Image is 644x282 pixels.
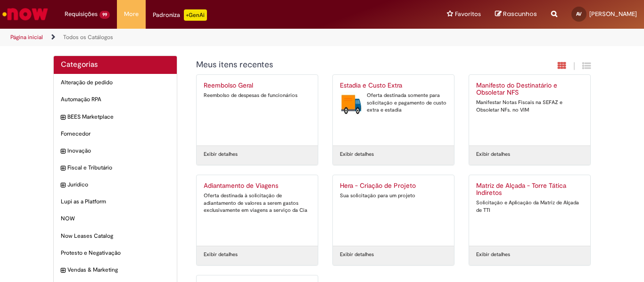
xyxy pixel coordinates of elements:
h2: Reembolso Geral [204,82,311,89]
h1: {"description":"","title":"Meus itens recentes"} Categoria [196,60,489,70]
img: ServiceNow [1,5,50,24]
div: Manifestar Notas Fiscais na SEFAZ e Obsoletar NFs. no VIM [476,99,583,113]
div: Reembolso de despesas de funcionários [204,92,311,99]
div: Now Leases Catalog [54,227,177,245]
span: Requisições [65,9,98,19]
div: expandir categoria Fiscal e Tributário Fiscal e Tributário [54,159,177,177]
ul: Trilhas de página [7,29,422,46]
div: Oferta destinada à solicitação de adiantamento de valores a serem gastos exclusivamente em viagen... [204,192,311,214]
a: Exibir detalhes [340,251,374,258]
h2: Estadia e Custo Extra [340,82,447,89]
span: Protesto e Negativação [61,249,170,257]
a: Exibir detalhes [340,151,374,158]
i: Exibição em cartão [558,61,566,70]
div: Alteração de pedido [54,74,177,91]
i: expandir categoria Inovação [61,147,65,156]
h2: Matriz de Alçada - Torre Tática Indiretos [476,182,583,197]
div: Automação RPA [54,91,177,108]
div: Sua solicitação para um projeto [340,192,447,200]
a: Matriz de Alçada - Torre Tática Indiretos Solicitação e Aplicação da Matriz de Alçada de TTI [469,175,590,246]
div: Oferta destinada somente para solicitação e pagamento de custo extra e estadia [340,92,447,114]
a: Estadia e Custo Extra Estadia e Custo Extra Oferta destinada somente para solicitação e pagamento... [333,75,454,145]
a: Adiantamento de Viagens Oferta destinada à solicitação de adiantamento de valores a serem gastos ... [197,175,318,246]
div: NOW [54,210,177,227]
a: Exibir detalhes [476,251,510,258]
span: Automação RPA [61,96,170,104]
i: expandir categoria BEES Marketplace [61,113,65,122]
a: Hera - Criação de Projeto Sua solicitação para um projeto [333,175,454,246]
div: Protesto e Negativação [54,244,177,262]
a: Rascunhos [495,10,537,19]
h2: Hera - Criação de Projeto [340,182,447,190]
i: expandir categoria Jurídico [61,181,65,190]
a: Exibir detalhes [476,151,510,158]
p: +GenAi [184,9,207,21]
h2: Categorias [61,61,170,69]
span: Fornecedor [61,130,170,138]
i: expandir categoria Vendas & Marketing [61,266,65,275]
div: Fornecedor [54,125,177,143]
span: Inovação [67,147,170,155]
span: AV [576,11,582,17]
h2: Manifesto do Destinatário e Obsoletar NFS [476,82,583,97]
span: Fiscal e Tributário [67,164,170,172]
span: Jurídico [67,181,170,189]
a: Todos os Catálogos [63,33,113,41]
a: Página inicial [10,33,43,41]
span: Vendas & Marketing [67,266,170,274]
span: Rascunhos [503,9,537,18]
span: Alteração de pedido [61,79,170,87]
a: Manifesto do Destinatário e Obsoletar NFS Manifestar Notas Fiscais na SEFAZ e Obsoletar NFs. no VIM [469,75,590,145]
div: expandir categoria BEES Marketplace BEES Marketplace [54,108,177,126]
a: Exibir detalhes [204,151,238,158]
span: Now Leases Catalog [61,232,170,240]
div: expandir categoria Vendas & Marketing Vendas & Marketing [54,261,177,279]
span: 99 [99,11,110,19]
a: Reembolso Geral Reembolso de despesas de funcionários [197,75,318,145]
span: Favoritos [455,9,481,19]
i: expandir categoria Fiscal e Tributário [61,164,65,173]
span: BEES Marketplace [67,113,170,121]
div: Solicitação e Aplicação da Matriz de Alçada de TTI [476,199,583,214]
span: More [124,9,139,19]
span: Lupi as a Platform [61,198,170,206]
img: Estadia e Custo Extra [340,92,362,115]
a: Exibir detalhes [204,251,238,258]
span: | [573,61,575,72]
div: Padroniza [153,9,207,21]
div: Lupi as a Platform [54,193,177,210]
i: Exibição de grade [582,61,591,70]
div: expandir categoria Jurídico Jurídico [54,176,177,193]
span: [PERSON_NAME] [589,10,637,18]
div: expandir categoria Inovação Inovação [54,142,177,160]
span: NOW [61,215,170,223]
h2: Adiantamento de Viagens [204,182,311,190]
